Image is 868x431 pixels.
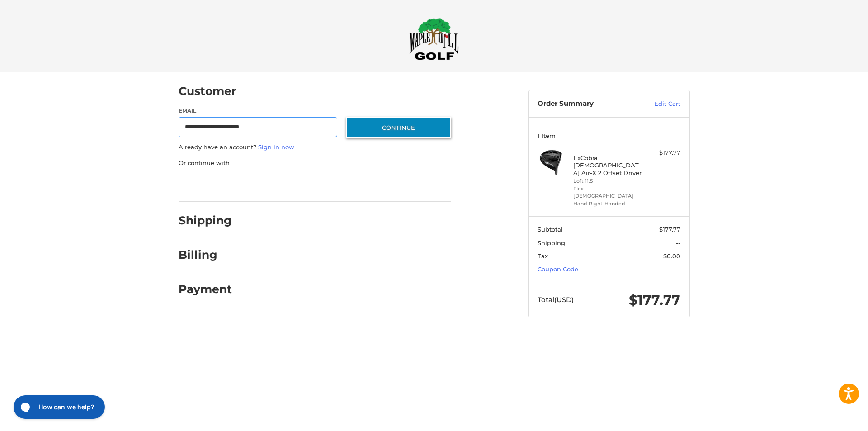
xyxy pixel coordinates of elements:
div: $177.77 [645,148,680,157]
h2: Shipping [179,213,232,227]
span: Tax [538,252,548,260]
a: Edit Cart [635,99,680,109]
p: Or continue with [179,159,451,168]
a: Sign in now [258,143,294,151]
h2: Payment [179,282,232,296]
h3: 1 Item [538,132,680,139]
span: $0.00 [663,252,680,260]
button: Continue [346,117,451,138]
label: Email [179,107,338,115]
h4: 1 x Cobra [DEMOGRAPHIC_DATA] Air-X 2 Offset Driver [573,154,642,176]
span: -- [676,239,680,246]
iframe: PayPal-venmo [329,176,396,193]
span: $177.77 [629,292,680,308]
span: Subtotal [538,226,563,233]
iframe: Gorgias live chat messenger [9,392,108,422]
li: Loft 11.5 [573,177,642,185]
h2: Customer [179,84,236,98]
p: Already have an account? [179,143,451,152]
h3: Order Summary [538,99,635,109]
span: $177.77 [659,226,680,233]
iframe: PayPal-paylater [252,176,320,193]
a: Coupon Code [538,265,578,273]
li: Hand Right-Handed [573,200,642,208]
h2: Billing [179,248,231,262]
span: Total (USD) [538,295,574,304]
span: Shipping [538,239,565,246]
li: Flex [DEMOGRAPHIC_DATA] [573,185,642,200]
img: Maple Hill Golf [409,18,459,60]
iframe: PayPal-paypal [175,176,243,193]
